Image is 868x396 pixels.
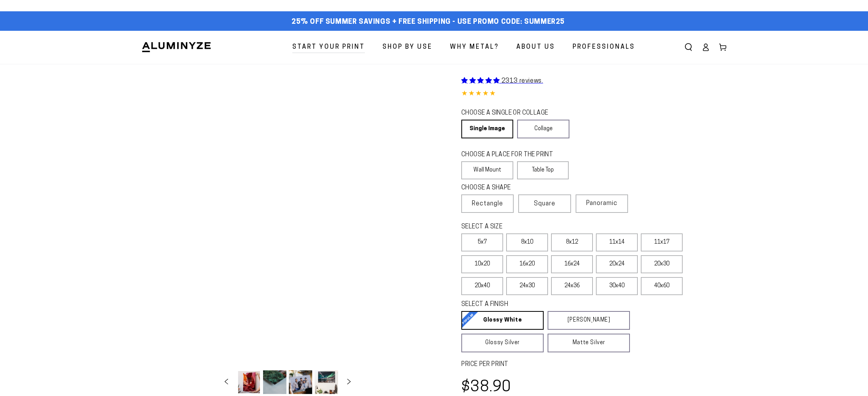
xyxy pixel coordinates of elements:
span: Rectangle [472,199,503,209]
label: 11x14 [596,233,638,251]
a: Shop By Use [377,37,438,58]
span: Square [534,199,555,209]
button: Load image 1 in gallery view [237,370,261,394]
a: Single Image [461,120,513,138]
span: Start Your Print [292,42,365,53]
summary: Search our site [680,39,697,56]
a: Collage [517,120,569,138]
label: 24x36 [551,277,593,295]
span: Panoramic [586,200,617,207]
label: 40x60 [641,277,683,295]
a: Why Metal? [444,37,505,58]
div: 4.85 out of 5.0 stars [461,88,727,100]
span: 25% off Summer Savings + Free Shipping - Use Promo Code: SUMMER25 [292,18,565,27]
a: 2313 reviews. [461,78,543,84]
label: 10x20 [461,255,503,273]
span: 2313 reviews. [502,78,543,84]
span: About Us [516,42,555,53]
a: Glossy White [461,311,544,330]
legend: CHOOSE A PLACE FOR THE PRINT [461,150,562,159]
label: 20x24 [596,255,638,273]
span: Why Metal? [450,42,499,53]
a: Glossy Silver [461,334,544,352]
button: Load image 2 in gallery view [263,370,286,394]
button: Load image 3 in gallery view [289,370,312,394]
label: 5x7 [461,233,503,251]
a: [PERSON_NAME] [548,311,630,330]
button: Slide left [218,373,235,391]
span: Shop By Use [382,42,432,53]
legend: SELECT A SIZE [461,223,617,232]
legend: CHOOSE A SINGLE OR COLLAGE [461,109,562,118]
img: Aluminyze [141,41,212,53]
span: Professionals [573,42,635,53]
a: Matte Silver [548,334,630,352]
bdi: $38.90 [461,380,512,395]
label: 11x17 [641,233,683,251]
label: PRICE PER PRINT [461,360,727,369]
label: Wall Mount [461,161,513,179]
button: Slide right [340,373,358,391]
label: 8x10 [506,233,548,251]
legend: CHOOSE A SHAPE [461,184,563,193]
a: About Us [510,37,561,58]
label: 20x40 [461,277,503,295]
legend: SELECT A FINISH [461,300,611,309]
a: Professionals [567,37,641,58]
label: 8x12 [551,233,593,251]
button: Load image 4 in gallery view [315,370,338,394]
label: 16x20 [506,255,548,273]
label: 20x30 [641,255,683,273]
label: 24x30 [506,277,548,295]
label: Table Top [517,161,569,179]
label: 16x24 [551,255,593,273]
label: 30x40 [596,277,638,295]
a: Start Your Print [286,37,371,58]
